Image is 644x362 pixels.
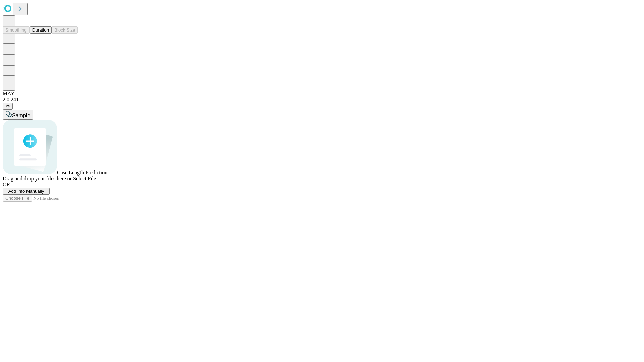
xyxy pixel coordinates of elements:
[52,26,78,34] button: Block Size
[3,26,30,34] button: Smoothing
[3,97,641,103] div: 2.0.241
[73,176,96,181] span: Select File
[8,189,44,194] span: Add Info Manually
[30,26,52,34] button: Duration
[3,176,72,181] span: Drag and drop your files here or
[12,113,30,118] span: Sample
[57,170,107,175] span: Case Length Prediction
[3,90,641,97] div: MAY
[3,188,50,195] button: Add Info Manually
[3,182,10,187] span: OR
[5,104,10,109] span: @
[3,110,33,120] button: Sample
[3,103,13,110] button: @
